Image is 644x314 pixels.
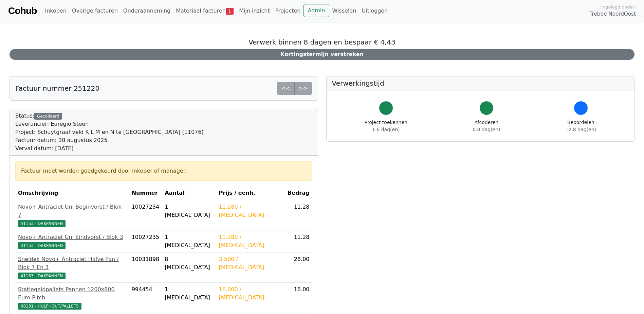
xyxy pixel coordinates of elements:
[18,285,126,302] div: Statiegeldpallets Pannen 1200x800 Euro Pitch
[365,119,407,133] div: Project toekennen
[18,303,81,310] span: 60131 - HULPHOUT/PALLETS
[8,3,37,19] a: Cohub
[165,255,213,272] div: 8 [MEDICAL_DATA]
[473,127,500,132] span: 0.0 dag(en)
[226,8,234,15] span: 1
[18,285,126,310] a: Statiegeldpallets Pannen 1200x800 Euro Pitch60131 - HULPHOUT/PALLETS
[121,4,173,18] a: Onderaanneming
[285,200,312,230] td: 11.28
[15,120,204,128] div: Leverancier: Euregio Steen
[129,200,162,230] td: 10027234
[15,144,204,153] div: Verval datum: [DATE]
[34,113,62,120] div: Gecodeerd
[590,10,636,18] span: Trebbe NoordOost
[236,4,273,18] a: Mijn inzicht
[10,49,634,60] div: Kortingstermijn verstreken
[285,230,312,252] td: 11.28
[332,79,629,87] h5: Verwerkingstijd
[15,84,99,92] h5: Factuur nummer 251220
[18,273,66,279] span: 41153 - DAKPANNEN
[129,283,162,313] td: 994454
[165,285,213,302] div: 1 [MEDICAL_DATA]
[219,285,282,302] div: 16.000 / [MEDICAL_DATA]
[18,233,126,249] a: Novo+ Antraciet Uni Eindvorst / Blok 341153 - DAKPANNEN
[219,255,282,272] div: 3.500 / [MEDICAL_DATA]
[285,283,312,313] td: 16.00
[18,255,126,280] a: Sneldek Novo+ Antraciet Halve Pan / Blok 7 En 341153 - DAKPANNEN
[15,128,204,136] div: Project: Schuytgraaf veld K L M en N te [GEOGRAPHIC_DATA] (11076)
[42,4,69,18] a: Inkopen
[129,230,162,252] td: 10027235
[18,233,126,241] div: Novo+ Antraciet Uni Eindvorst / Blok 3
[219,203,282,219] div: 11.280 / [MEDICAL_DATA]
[329,4,359,18] a: Wisselen
[285,252,312,283] td: 28.00
[21,167,307,175] div: Factuur moet worden goedgekeurd door inkoper of manager.
[165,203,213,219] div: 1 [MEDICAL_DATA]
[566,119,596,133] div: Beoordelen
[285,186,312,200] th: Bedrag
[372,127,400,132] span: 1.6 dag(en)
[129,252,162,283] td: 10031898
[18,220,66,227] span: 41153 - DAKPANNEN
[18,203,126,227] a: Novo+ Antraciet Uni Beginvorst / Blok 741153 - DAKPANNEN
[473,119,500,133] div: Afcoderen
[165,233,213,249] div: 1 [MEDICAL_DATA]
[216,186,285,200] th: Prijs / eenh.
[69,4,121,18] a: Overige facturen
[219,233,282,249] div: 11.280 / [MEDICAL_DATA]
[18,242,66,249] span: 41153 - DAKPANNEN
[129,186,162,200] th: Nummer
[566,127,596,132] span: 12.8 dag(en)
[601,4,636,10] span: Ingelogd onder:
[162,186,216,200] th: Aantal
[303,4,329,17] a: Admin
[18,255,126,272] div: Sneldek Novo+ Antraciet Halve Pan / Blok 7 En 3
[273,4,303,18] a: Projecten
[10,38,634,46] h5: Verwerk binnen 8 dagen en bespaar € 4,43
[18,203,126,219] div: Novo+ Antraciet Uni Beginvorst / Blok 7
[173,4,236,18] a: Materiaal facturen1
[15,136,204,144] div: Factuur datum: 28 augustus 2025
[15,186,129,200] th: Omschrijving
[15,112,204,153] div: Status:
[359,4,390,18] a: Uitloggen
